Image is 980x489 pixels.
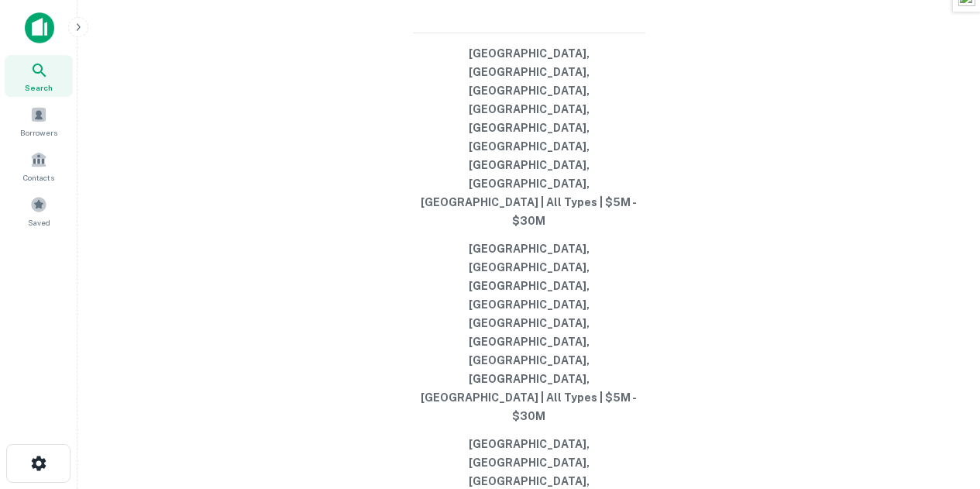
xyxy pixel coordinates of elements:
span: Saved [28,216,50,229]
span: Borrowers [20,126,57,139]
a: Search [5,55,73,97]
img: capitalize-icon.png [25,12,54,43]
a: Saved [5,190,73,232]
iframe: Chat Widget [903,365,980,439]
button: [GEOGRAPHIC_DATA], [GEOGRAPHIC_DATA], [GEOGRAPHIC_DATA], [GEOGRAPHIC_DATA], [GEOGRAPHIC_DATA], [G... [413,40,645,235]
span: Search [25,81,53,94]
span: Contacts [23,171,54,184]
button: [GEOGRAPHIC_DATA], [GEOGRAPHIC_DATA], [GEOGRAPHIC_DATA], [GEOGRAPHIC_DATA], [GEOGRAPHIC_DATA], [G... [413,235,645,430]
a: Contacts [5,145,73,187]
a: Borrowers [5,100,73,142]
